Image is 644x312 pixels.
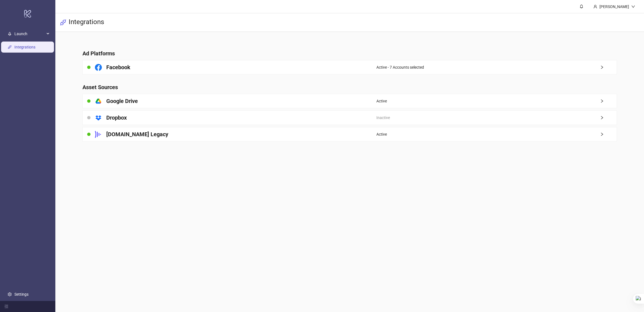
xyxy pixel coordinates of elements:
svg: Frame.io Logo [95,131,102,138]
h4: Ad Platforms [82,50,617,57]
span: right [600,116,617,120]
a: FacebookActive - 7 Accounts selectedright [82,60,617,74]
span: down [631,5,635,9]
a: Google DriveActiveright [82,94,617,108]
a: Integrations [14,45,35,49]
span: right [600,65,617,69]
span: Active [376,131,387,137]
span: user [593,5,597,9]
span: menu-fold [4,305,8,308]
h4: Facebook [106,63,130,71]
span: rocket [8,32,12,36]
span: api [60,19,66,26]
h4: [DOMAIN_NAME] Legacy [106,130,168,138]
span: bell [580,4,583,8]
span: Inactive [376,115,390,121]
h4: Dropbox [106,114,127,122]
a: DropboxInactiveright [82,110,617,125]
span: right [600,99,617,103]
div: [PERSON_NAME] [597,4,631,10]
span: right [600,132,617,136]
h4: Google Drive [106,97,138,105]
span: Active - 7 Accounts selected [376,64,424,70]
span: Launch [14,28,45,39]
a: Settings [14,292,29,296]
h3: Integrations [69,18,104,27]
span: Active [376,98,387,104]
a: [DOMAIN_NAME] LegacyActiveright [82,127,617,141]
h4: Asset Sources [82,83,617,91]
